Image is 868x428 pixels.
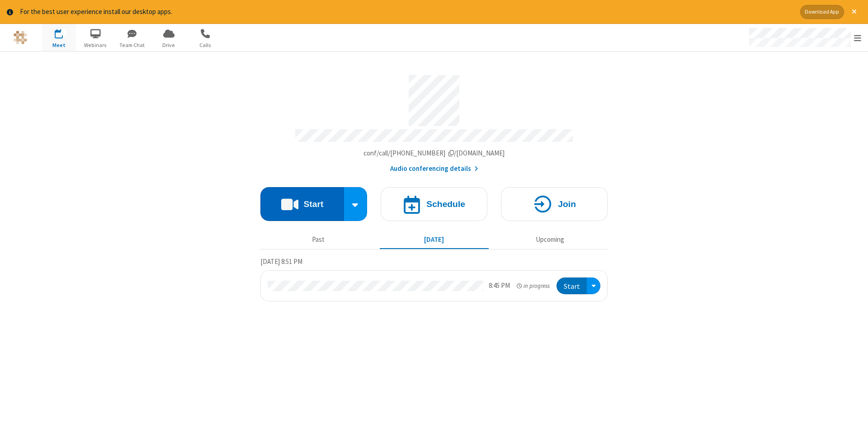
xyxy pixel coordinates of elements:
[800,5,844,19] button: Download App
[501,187,608,221] button: Join
[558,200,576,208] h4: Join
[303,200,323,208] h4: Start
[587,277,600,294] div: Open menu
[363,149,505,157] span: Copy my meeting room link
[426,200,465,208] h4: Schedule
[79,41,113,49] span: Webinars
[344,187,368,221] div: Start conference options
[260,257,302,266] span: [DATE] 8:51 PM
[264,231,373,249] button: Past
[3,24,37,51] button: Logo
[847,5,861,19] button: Close alert
[260,256,608,301] section: Today's Meetings
[363,148,505,159] button: Copy my meeting room linkCopy my meeting room link
[14,31,27,44] img: QA Selenium DO NOT DELETE OR CHANGE
[381,187,487,221] button: Schedule
[42,41,76,49] span: Meet
[115,41,149,49] span: Team Chat
[152,41,186,49] span: Drive
[557,277,587,294] button: Start
[741,24,868,51] div: Open menu
[260,187,344,221] button: Start
[20,7,793,17] div: For the best user experience install our desktop apps.
[489,281,510,291] div: 8:45 PM
[61,29,67,36] div: 1
[189,41,222,49] span: Calls
[260,68,608,174] section: Account details
[495,231,604,249] button: Upcoming
[517,282,550,290] em: in progress
[390,164,478,174] button: Audio conferencing details
[380,231,489,249] button: [DATE]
